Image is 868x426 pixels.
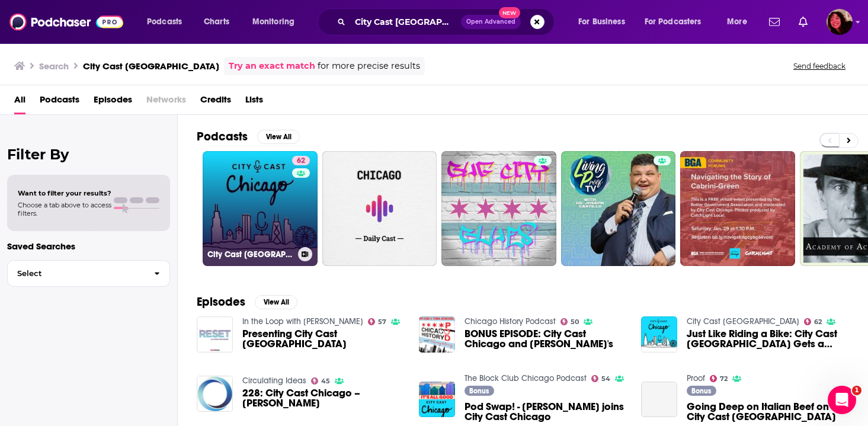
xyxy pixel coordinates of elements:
[292,156,310,165] a: 62
[197,129,300,144] a: PodcastsView All
[244,12,310,31] button: open menu
[197,316,233,353] img: Presenting City Cast Chicago
[197,294,297,309] a: EpisodesView All
[242,388,405,408] a: 228: City Cast Chicago – Jacoby Cochran
[687,329,849,349] span: Just Like Riding a Bike: City Cast [GEOGRAPHIC_DATA] Gets a Lesson in Safety
[578,14,625,30] span: For Business
[18,189,111,197] span: Want to filter your results?
[40,90,79,114] a: Podcasts
[571,319,579,325] span: 50
[591,375,611,382] a: 54
[687,402,849,422] span: Going Deep on Italian Beef on City Cast [GEOGRAPHIC_DATA]
[197,129,248,144] h2: Podcasts
[710,375,728,382] a: 72
[465,373,587,383] a: The Block Club Chicago Podcast
[687,316,799,326] a: City Cast Chicago
[350,12,461,31] input: Search podcasts, credits, & more...
[329,8,566,36] div: Search podcasts, credits, & more...
[570,12,640,31] button: open menu
[242,329,405,349] a: Presenting City Cast Chicago
[200,90,231,114] a: Credits
[465,329,627,349] a: BONUS EPISODE: City Cast Chicago and Bally's
[852,386,861,395] span: 1
[242,388,405,408] span: 228: City Cast Chicago – [PERSON_NAME]
[207,249,293,260] h3: City Cast [GEOGRAPHIC_DATA]
[465,402,627,422] span: Pod Swap! - [PERSON_NAME] joins City Cast Chicago
[827,9,853,35] img: User Profile
[814,319,822,325] span: 62
[827,9,853,35] span: Logged in as Kathryn-Musilek
[311,377,331,385] a: 45
[790,61,849,71] button: Send feedback
[827,9,853,35] button: Show profile menu
[318,59,420,73] span: for more precise results
[378,319,386,325] span: 57
[641,382,677,418] a: Going Deep on Italian Beef on City Cast Chicago
[687,402,849,422] a: Going Deep on Italian Beef on City Cast Chicago
[727,14,747,30] span: More
[637,12,719,31] button: open menu
[245,90,263,114] a: Lists
[39,60,69,72] h3: Search
[229,59,315,73] a: Try an exact match
[8,270,145,277] span: Select
[94,90,132,114] a: Episodes
[687,329,849,349] a: Just Like Riding a Bike: City Cast Chicago Gets a Lesson in Safety
[368,318,387,325] a: 57
[197,294,245,309] h2: Episodes
[242,329,405,349] span: Presenting City Cast [GEOGRAPHIC_DATA]
[197,376,233,412] img: 228: City Cast Chicago – Jacoby Cochran
[146,90,186,114] span: Networks
[419,382,455,418] img: Pod Swap! - Jon Hansen joins City Cast Chicago
[255,295,297,309] button: View All
[18,201,111,217] span: Choose a tab above to access filters.
[719,12,762,31] button: open menu
[9,11,123,33] img: Podchaser - Follow, Share and Rate Podcasts
[242,316,363,326] a: In the Loop with Sasha-Ann Simons
[196,12,236,31] a: Charts
[828,386,856,414] iframe: Intercom live chat
[641,316,677,353] img: Just Like Riding a Bike: City Cast Chicago Gets a Lesson in Safety
[804,318,822,325] a: 62
[203,151,318,266] a: 62City Cast [GEOGRAPHIC_DATA]
[560,318,579,325] a: 50
[499,7,520,18] span: New
[257,130,300,144] button: View All
[691,387,711,395] span: Bonus
[465,402,627,422] a: Pod Swap! - Jon Hansen joins City Cast Chicago
[252,14,294,30] span: Monitoring
[204,14,229,30] span: Charts
[7,146,170,163] h2: Filter By
[794,12,812,32] a: Show notifications dropdown
[764,12,784,32] a: Show notifications dropdown
[14,90,25,114] a: All
[7,241,170,252] p: Saved Searches
[419,316,455,353] img: BONUS EPISODE: City Cast Chicago and Bally's
[83,60,219,72] h3: City Cast [GEOGRAPHIC_DATA]
[461,15,521,29] button: Open AdvancedNew
[147,14,182,30] span: Podcasts
[720,376,728,382] span: 72
[139,12,197,31] button: open menu
[465,329,627,349] span: BONUS EPISODE: City Cast Chicago and [PERSON_NAME]'s
[469,387,489,395] span: Bonus
[601,376,610,382] span: 54
[7,260,170,287] button: Select
[297,155,305,167] span: 62
[242,376,306,386] a: Circulating Ideas
[645,14,702,30] span: For Podcasters
[321,379,330,384] span: 45
[687,373,705,383] a: Proof
[466,19,515,25] span: Open Advanced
